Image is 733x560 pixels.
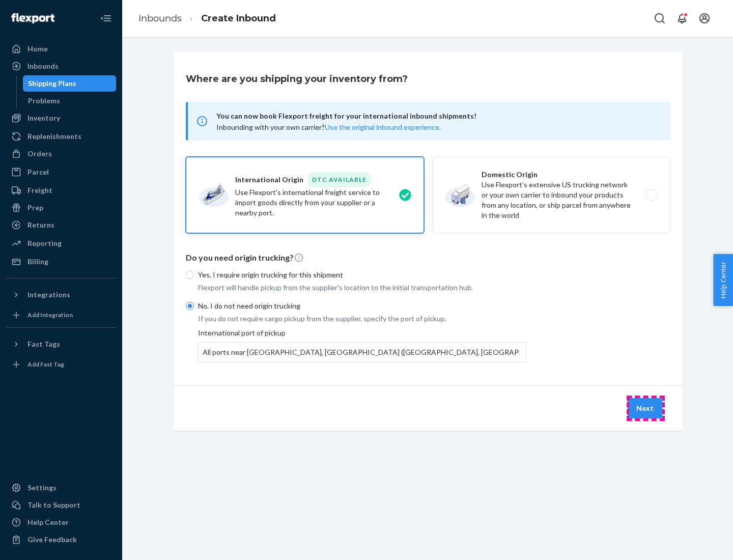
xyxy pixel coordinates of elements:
[6,182,116,199] a: Freight
[23,75,117,92] a: Shipping Plans
[6,110,116,126] a: Inventory
[216,110,658,122] span: You can now book Flexport freight for your international inbound shipments!
[27,203,43,213] div: Prep
[27,290,70,300] div: Integrations
[130,4,284,34] ol: breadcrumbs
[27,44,48,54] div: Home
[672,8,692,29] button: Open notifications
[198,270,526,280] p: Yes, I require origin trucking for this shipment
[628,398,662,418] button: Next
[6,514,116,530] a: Help Center
[6,531,116,548] button: Give Feedback
[27,311,73,319] div: Add Integration
[27,149,52,159] div: Orders
[6,200,116,216] a: Prep
[138,13,182,24] a: Inbounds
[27,339,60,349] div: Fast Tags
[6,164,116,180] a: Parcel
[27,185,52,195] div: Freight
[27,535,77,545] div: Give Feedback
[6,287,116,303] button: Integrations
[186,302,194,310] input: No, I do not need origin trucking
[96,8,116,29] button: Close Navigation
[6,128,116,145] a: Replenishments
[27,257,48,267] div: Billing
[694,8,715,29] button: Open account menu
[650,8,670,29] button: Open Search Box
[186,271,194,279] input: Yes, I require origin trucking for this shipment
[198,314,526,324] p: If you do not require cargo pickup from the supplier, specify the port of pickup.
[201,13,276,24] a: Create Inbound
[27,113,60,123] div: Inventory
[6,356,116,373] a: Add Fast Tag
[6,146,116,162] a: Orders
[11,13,54,23] img: Flexport logo
[27,360,64,369] div: Add Fast Tag
[186,252,670,264] p: Do you need origin trucking?
[6,58,116,74] a: Inbounds
[198,328,526,362] div: International port of pickup
[186,72,408,86] h3: Where are you shipping your inventory from?
[28,78,76,89] div: Shipping Plans
[6,254,116,270] a: Billing
[6,217,116,233] a: Returns
[6,480,116,496] a: Settings
[23,93,117,109] a: Problems
[27,238,62,248] div: Reporting
[713,254,733,306] button: Help Center
[27,220,54,230] div: Returns
[27,167,49,177] div: Parcel
[6,235,116,251] a: Reporting
[325,122,441,132] button: Use the original inbound experience.
[27,483,57,493] div: Settings
[27,61,59,71] div: Inbounds
[216,123,441,131] span: Inbounding with your own carrier?
[27,517,69,527] div: Help Center
[198,301,526,311] p: No, I do not need origin trucking
[6,307,116,323] a: Add Integration
[198,283,526,293] p: Flexport will handle pickup from the supplier's location to the initial transportation hub.
[28,96,60,106] div: Problems
[6,336,116,352] button: Fast Tags
[6,41,116,57] a: Home
[27,131,81,142] div: Replenishments
[6,497,116,513] a: Talk to Support
[27,500,80,510] div: Talk to Support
